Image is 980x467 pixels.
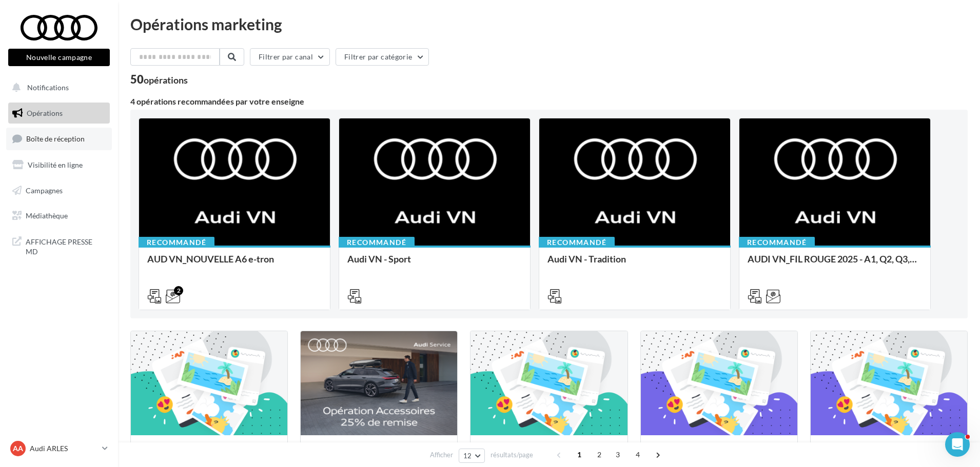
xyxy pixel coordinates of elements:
span: AFFICHAGE PRESSE MD [26,235,106,257]
div: opérations [144,75,188,85]
p: Audi ARLES [30,443,98,454]
a: Campagnes [6,180,112,201]
div: Recommandé [739,237,815,248]
div: Audi VN - Tradition [547,254,722,274]
a: AFFICHAGE PRESSE MD [6,231,112,261]
span: Notifications [27,83,69,92]
span: Campagnes [26,186,63,194]
a: Médiathèque [6,205,112,227]
a: Visibilité en ligne [6,154,112,176]
div: Audi VN - Sport [347,254,522,274]
div: AUD VN_NOUVELLE A6 e-tron [147,254,322,274]
span: 12 [463,452,472,460]
div: Recommandé [539,237,615,248]
div: 4 opérations recommandées par votre enseigne [130,97,968,106]
div: 50 [130,74,188,85]
a: Opérations [6,103,112,124]
span: 1 [571,446,587,463]
iframe: Intercom live chat [945,432,970,457]
a: AA Audi ARLES [8,439,110,458]
span: Médiathèque [26,211,68,220]
span: Boîte de réception [26,134,85,143]
span: Afficher [430,450,453,460]
span: 3 [610,446,626,463]
button: Filtrer par canal [250,48,330,66]
span: Opérations [27,109,63,117]
a: Boîte de réception [6,128,112,150]
span: résultats/page [491,450,533,460]
button: Nouvelle campagne [8,49,110,66]
button: Filtrer par catégorie [336,48,429,66]
div: Recommandé [139,237,214,248]
div: AUDI VN_FIL ROUGE 2025 - A1, Q2, Q3, Q5 et Q4 e-tron [748,254,922,274]
div: 2 [174,286,183,295]
span: 4 [630,446,646,463]
div: Recommandé [339,237,415,248]
span: AA [13,443,23,454]
span: Visibilité en ligne [28,160,83,169]
button: 12 [459,449,485,463]
span: 2 [591,446,607,463]
div: Opérations marketing [130,16,968,32]
button: Notifications [6,77,108,98]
